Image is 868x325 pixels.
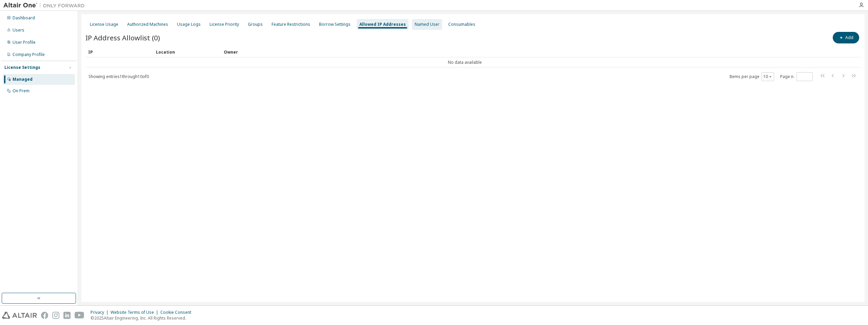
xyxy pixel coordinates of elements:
[833,32,859,43] button: Add
[88,74,149,79] span: Showing entries 1 through 10 of 0
[13,88,29,94] div: On Prem
[160,310,195,315] div: Cookie Consent
[177,22,201,27] div: Usage Logs
[13,77,33,82] div: Managed
[4,65,40,70] div: License Settings
[13,27,24,33] div: Users
[272,22,310,27] div: Feature Restrictions
[41,312,48,319] img: facebook.svg
[111,310,160,315] div: Website Terms of Use
[224,46,842,57] div: Owner
[63,312,71,319] img: linkedin.svg
[13,40,36,45] div: User Profile
[156,46,218,57] div: Location
[448,22,475,27] div: Consumables
[319,22,351,27] div: Borrow Settings
[85,33,160,42] span: IP Address Allowlist (0)
[88,46,151,57] div: IP
[763,74,772,79] button: 10
[780,72,813,81] span: Page n.
[415,22,439,27] div: Named User
[2,312,37,319] img: altair_logo.svg
[90,22,118,27] div: License Usage
[359,22,406,27] div: Allowed IP Addresses
[91,310,111,315] div: Privacy
[91,315,195,321] p: © 2025 Altair Engineering, Inc. All Rights Reserved.
[13,15,35,21] div: Dashboard
[210,22,239,27] div: License Priority
[52,312,59,319] img: instagram.svg
[3,2,88,9] img: Altair One
[248,22,263,27] div: Groups
[85,57,844,68] td: No data available
[729,72,774,81] span: Items per page
[75,312,84,319] img: youtube.svg
[13,52,45,57] div: Company Profile
[127,22,168,27] div: Authorized Machines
